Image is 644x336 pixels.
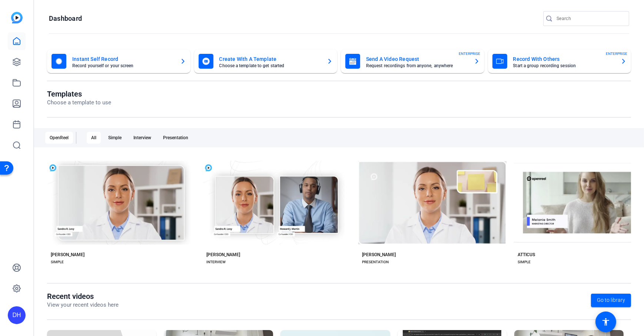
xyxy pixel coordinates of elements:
[47,49,190,73] button: Instant Self RecordRecord yourself or your screen
[45,132,73,144] div: OpenReel
[488,49,631,73] button: Record With OthersStart a group recording sessionENTERPRISE
[51,259,64,265] div: SIMPLE
[219,63,321,68] mat-card-subtitle: Choose a template to get started
[49,14,82,23] h1: Dashboard
[557,14,623,23] input: Search
[597,296,625,304] span: Go to library
[11,12,23,23] img: blue-gradient.svg
[72,63,174,68] mat-card-subtitle: Record yourself or your screen
[606,51,627,56] span: ENTERPRISE
[518,259,531,265] div: SIMPLE
[104,132,126,144] div: Simple
[366,55,468,63] mat-card-title: Send A Video Request
[362,252,396,258] div: [PERSON_NAME]
[601,317,610,326] mat-icon: accessibility
[341,49,484,73] button: Send A Video RequestRequest recordings from anyone, anywhereENTERPRISE
[362,259,389,265] div: PRESENTATION
[8,306,26,324] div: DH
[159,132,193,144] div: Presentation
[591,294,631,307] a: Go to library
[206,259,226,265] div: INTERVIEW
[51,252,84,258] div: [PERSON_NAME]
[72,55,174,63] mat-card-title: Instant Self Record
[513,55,615,63] mat-card-title: Record With Others
[206,252,240,258] div: [PERSON_NAME]
[194,49,338,73] button: Create With A TemplateChoose a template to get started
[513,63,615,68] mat-card-subtitle: Start a group recording session
[366,63,468,68] mat-card-subtitle: Request recordings from anyone, anywhere
[87,132,101,144] div: All
[47,292,119,301] h1: Recent videos
[47,89,111,98] h1: Templates
[459,51,481,56] span: ENTERPRISE
[219,55,321,63] mat-card-title: Create With A Template
[47,98,111,107] p: Choose a template to use
[518,252,535,258] div: ATTICUS
[47,301,119,309] p: View your recent videos here
[129,132,156,144] div: Interview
